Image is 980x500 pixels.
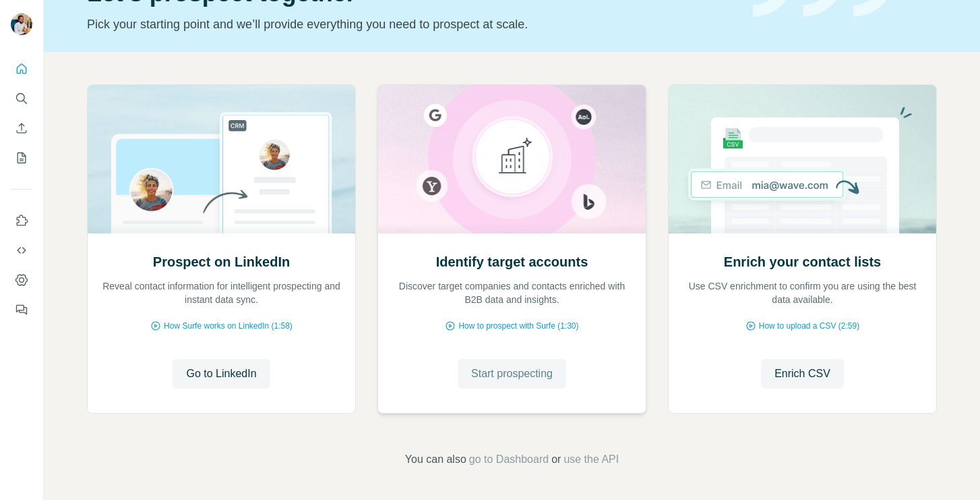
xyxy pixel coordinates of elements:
[11,238,32,262] button: Use Surfe API
[11,13,32,35] img: Avatar
[11,86,32,111] button: Search
[11,268,32,292] button: Dashboard
[761,359,844,389] button: Enrich CSV
[563,451,619,468] button: use the API
[87,85,356,233] img: Prospect on LinkedIn
[405,451,466,468] span: You can also
[164,320,293,332] span: How Surfe works on LinkedIn (1:58)
[87,15,737,34] p: Pick your starting point and we’ll provide everything you need to prospect at scale.
[458,320,578,332] span: How to prospect with Surfe (1:30)
[11,209,32,233] button: Use Surfe on LinkedIn
[551,451,561,468] span: or
[186,366,256,382] span: Go to LinkedIn
[469,451,549,468] button: go to Dashboard
[724,252,881,271] h2: Enrich your contact lists
[153,252,290,271] h2: Prospect on LinkedIn
[173,359,270,389] button: Go to LinkedIn
[11,298,32,322] button: Feedback
[682,279,923,306] p: Use CSV enrichment to confirm you are using the best data available.
[759,320,859,332] span: How to upload a CSV (2:59)
[774,366,830,382] span: Enrich CSV
[458,359,566,389] button: Start prospecting
[436,252,588,271] h2: Identify target accounts
[101,279,342,306] p: Reveal contact information for intelligent prospecting and instant data sync.
[392,279,632,306] p: Discover target companies and contacts enriched with B2B data and insights.
[11,116,32,140] button: Enrich CSV
[471,366,553,382] span: Start prospecting
[668,85,937,233] img: Enrich your contact lists
[11,57,32,81] button: Quick start
[11,146,32,170] button: My lists
[377,85,646,233] img: Identify target accounts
